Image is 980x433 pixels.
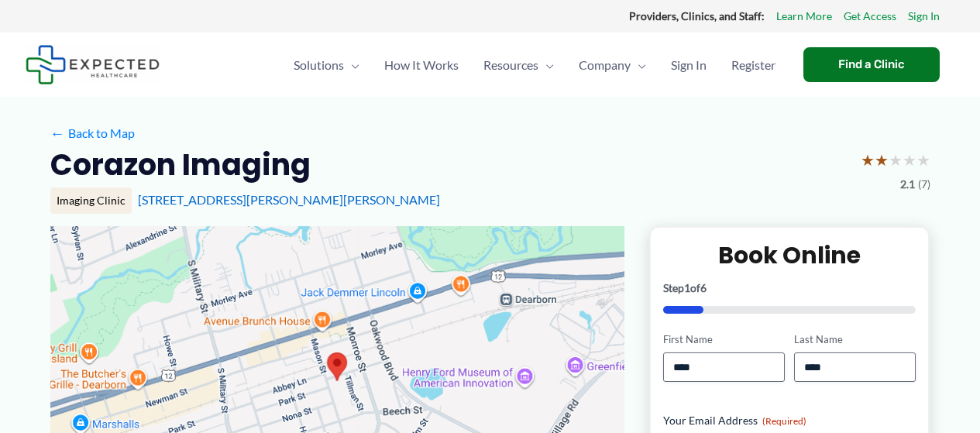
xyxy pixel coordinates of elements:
[50,122,135,145] a: ←Back to Map
[281,38,788,92] nav: Primary Site Navigation
[663,283,916,294] p: Step of
[803,47,940,82] a: Find a Clinic
[663,240,916,270] h2: Book Online
[731,38,775,92] span: Register
[875,146,889,174] span: ★
[384,38,459,92] span: How It Works
[483,38,538,92] span: Resources
[762,415,806,427] span: (Required)
[50,125,65,140] span: ←
[138,192,440,207] a: [STREET_ADDRESS][PERSON_NAME][PERSON_NAME]
[566,38,658,92] a: CompanyMenu Toggle
[629,9,765,22] strong: Providers, Clinics, and Staff:
[658,38,719,92] a: Sign In
[918,174,930,194] span: (7)
[916,146,930,174] span: ★
[538,38,554,92] span: Menu Toggle
[281,38,372,92] a: SolutionsMenu Toggle
[700,281,707,294] span: 6
[663,413,916,428] label: Your Email Address
[471,38,566,92] a: ResourcesMenu Toggle
[372,38,471,92] a: How It Works
[631,38,646,92] span: Menu Toggle
[900,174,915,194] span: 2.1
[50,146,311,184] h2: Corazon Imaging
[663,332,785,347] label: First Name
[294,38,344,92] span: Solutions
[671,38,707,92] span: Sign In
[719,38,788,92] a: Register
[861,146,875,174] span: ★
[344,38,359,92] span: Menu Toggle
[579,38,631,92] span: Company
[794,332,916,347] label: Last Name
[776,6,832,26] a: Learn More
[684,281,690,294] span: 1
[889,146,903,174] span: ★
[50,187,132,214] div: Imaging Clinic
[26,45,160,84] img: Expected Healthcare Logo - side, dark font, small
[908,6,940,26] a: Sign In
[844,6,896,26] a: Get Access
[903,146,916,174] span: ★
